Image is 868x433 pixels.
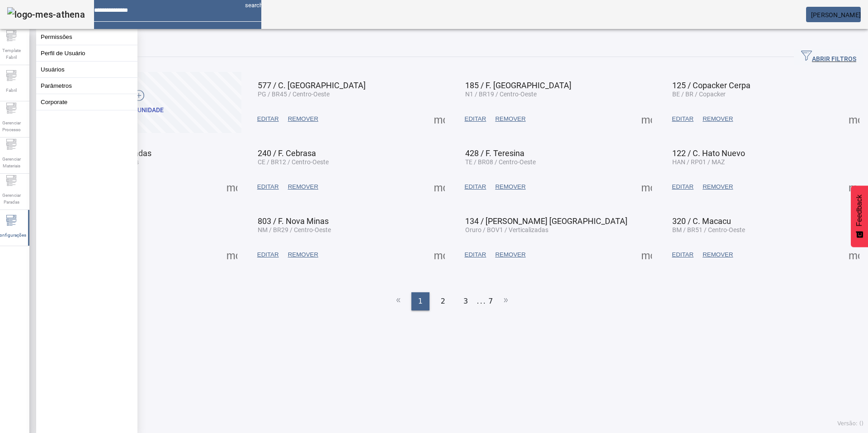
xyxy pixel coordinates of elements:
span: REMOVER [288,182,318,191]
span: 2 [441,296,445,307]
span: 185 / F. [GEOGRAPHIC_DATA] [465,81,571,90]
span: BM / BR51 / Centro-Oeste [672,226,745,233]
button: ABRIR FILTROS [794,49,863,65]
span: 122 / C. Hato Nuevo [672,148,745,158]
span: EDITAR [257,182,279,191]
span: REMOVER [703,114,733,124]
span: 320 / C. Macacu [672,216,731,226]
button: Mais [638,179,655,195]
button: Mais [224,179,240,195]
span: 428 / F. Teresina [465,148,524,158]
button: Criar unidade [41,72,241,133]
button: EDITAR [253,247,283,263]
span: EDITAR [465,182,486,191]
img: logo-mes-athena [7,7,85,22]
span: EDITAR [465,114,486,124]
button: REMOVER [698,111,737,127]
button: EDITAR [253,111,283,127]
span: REMOVER [703,250,733,259]
button: Permissões [36,29,137,45]
span: TE / BR08 / Centro-Oeste [465,158,536,166]
button: Mais [846,179,862,195]
button: REMOVER [491,111,530,127]
button: REMOVER [698,179,737,195]
span: PG / BR45 / Centro-Oeste [258,90,330,98]
span: BE / BR / Copacker [672,90,726,98]
span: REMOVER [495,250,525,259]
button: REMOVER [283,247,323,263]
button: Perfil de Usuário [36,45,137,61]
span: CE / BR12 / Centro-Oeste [258,158,329,166]
span: 3 [463,296,468,307]
button: EDITAR [667,111,698,127]
button: EDITAR [253,179,283,195]
span: EDITAR [465,250,486,259]
span: REMOVER [495,182,525,191]
span: REMOVER [703,182,733,191]
span: Oruro / BOV1 / Verticalizadas [465,226,548,233]
span: 577 / C. [GEOGRAPHIC_DATA] [258,81,366,90]
button: EDITAR [460,247,491,263]
li: 7 [488,292,493,310]
span: ABRIR FILTROS [801,50,856,64]
span: EDITAR [672,114,693,124]
button: REMOVER [491,247,530,263]
span: REMOVER [288,114,318,124]
button: Mais [846,247,862,263]
span: EDITAR [672,182,693,191]
span: EDITAR [672,250,693,259]
button: Feedback - Mostrar pesquisa [851,186,868,247]
button: Usuários [36,62,137,77]
button: Mais [431,179,448,195]
span: [PERSON_NAME] [811,11,861,19]
span: NM / BR29 / Centro-Oeste [258,226,331,233]
button: Mais [638,111,655,127]
span: 240 / F. Cebrasa [258,148,316,158]
button: EDITAR [667,247,698,263]
button: EDITAR [460,111,491,127]
button: REMOVER [491,179,530,195]
button: Parâmetros [36,78,137,94]
span: REMOVER [495,114,525,124]
span: EDITAR [257,114,279,124]
button: Mais [638,247,655,263]
span: Feedback [855,195,863,226]
span: 803 / F. Nova Minas [258,216,329,226]
button: REMOVER [283,111,323,127]
button: Mais [431,247,448,263]
span: EDITAR [257,250,279,259]
button: Mais [846,111,862,127]
button: Corporate [36,94,137,110]
button: REMOVER [283,179,323,195]
button: Mais [431,111,448,127]
li: ... [477,292,486,310]
button: REMOVER [698,247,737,263]
button: Mais [224,247,240,263]
span: Versão: () [837,420,863,427]
button: EDITAR [460,179,491,195]
div: Criar unidade [118,106,164,115]
span: 125 / Copacker Cerpa [672,81,750,90]
span: 134 / [PERSON_NAME] [GEOGRAPHIC_DATA] [465,216,627,226]
span: REMOVER [288,250,318,259]
span: Fabril [3,84,19,96]
button: EDITAR [667,179,698,195]
span: HAN / RP01 / MAZ [672,158,725,166]
span: N1 / BR19 / Centro-Oeste [465,90,537,98]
